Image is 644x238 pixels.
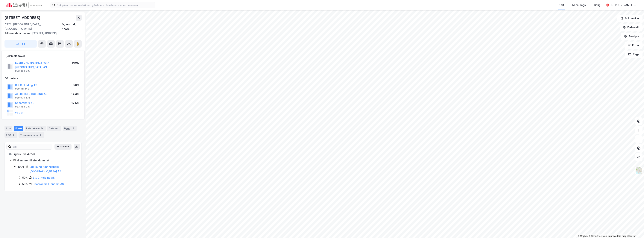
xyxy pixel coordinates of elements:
div: Leietakere [25,126,46,131]
div: 5 [71,126,75,130]
a: Egersund Næringspark [GEOGRAPHIC_DATA] AS [30,165,61,173]
div: 14.3% [71,92,79,96]
a: Seabrokers Eiendom AS [33,182,64,186]
div: 939 511 148 [15,87,29,90]
div: Datasett [47,126,61,131]
button: Filter [625,42,643,49]
div: Hjemmelshaver [5,54,81,58]
a: Mapbox [578,235,588,237]
button: Datasett [620,24,643,31]
div: 12.5% [72,101,79,105]
div: 993 404 829 [15,69,30,72]
div: Info [4,126,12,131]
a: OpenStreetMap [589,235,607,237]
div: Bygg [63,126,77,131]
div: Eigersund, 47/26 [13,152,77,156]
div: 100% [18,165,25,169]
div: Mine Tags [572,3,586,7]
div: 4373, [GEOGRAPHIC_DATA], [GEOGRAPHIC_DATA] [4,22,62,31]
div: [STREET_ADDRESS] [4,31,79,36]
div: Gårdeiere [5,76,81,81]
div: Kart [559,3,564,7]
div: 933 564 037 [15,105,30,108]
a: Improve this map [608,235,626,237]
div: Kontrollprogram for chat [625,220,644,238]
div: [STREET_ADDRESS] [4,15,41,21]
div: Transaksjoner [19,132,44,138]
iframe: Chat Widget [625,220,644,238]
div: 14 [40,126,44,130]
img: Z [635,167,642,174]
div: 50% [22,175,28,180]
div: Eigersund, 47/26 [62,22,82,31]
button: Bokmerker [617,15,643,22]
div: 9 [39,133,43,137]
div: Eiere [14,126,23,131]
input: Søk på adresse, matrikkel, gårdeiere, leietakere eller personer [55,2,155,8]
div: ESG [4,132,17,138]
div: 50% [73,83,79,87]
div: [PERSON_NAME] [611,3,632,7]
div: Hjemmel til eiendomsrett [17,158,77,163]
img: cushman-wakefield-realkapital-logo.202ea83816669bd177139c58696a8fa1.svg [6,2,42,8]
div: Bolig [594,3,601,7]
button: Ekspander [54,144,72,150]
div: 989 075 535 [15,96,30,99]
button: Analyse [621,33,643,40]
button: Tags [625,51,643,58]
div: 50% [22,182,28,186]
span: Tilhørende adresser: [4,32,32,35]
input: Søk [11,144,52,149]
button: Tag [4,40,37,48]
div: 100% [72,60,79,65]
a: B & G Holding AS [33,176,55,179]
div: 2 [12,133,16,137]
